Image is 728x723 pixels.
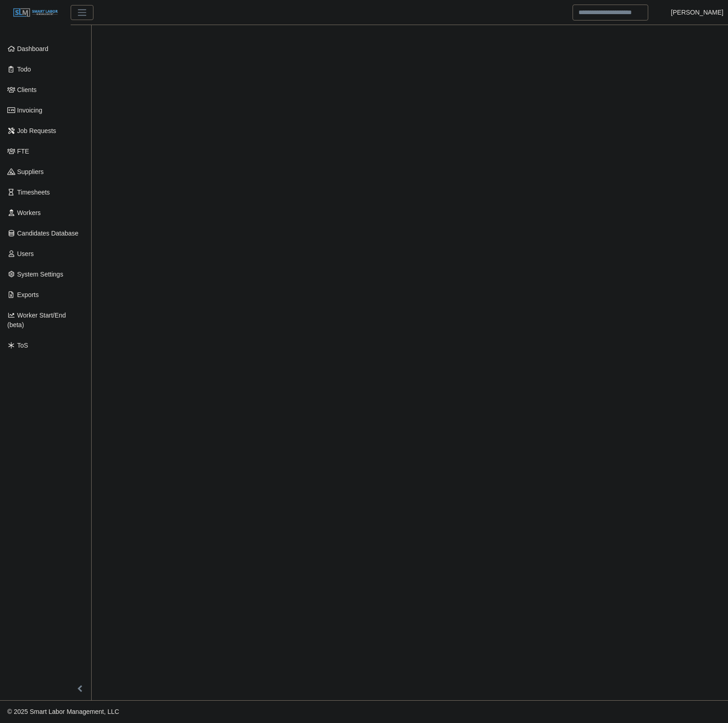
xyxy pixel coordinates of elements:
[13,8,58,18] img: SLM Logo
[17,148,29,155] span: FTE
[671,8,723,17] a: [PERSON_NAME]
[17,342,28,349] span: ToS
[17,66,31,73] span: Todo
[17,271,63,278] span: System Settings
[573,5,648,21] input: Search
[17,168,44,175] span: Suppliers
[17,291,39,298] span: Exports
[17,189,50,196] span: Timesheets
[7,708,119,715] span: © 2025 Smart Labor Management, LLC
[17,250,34,257] span: Users
[7,312,66,328] span: Worker Start/End (beta)
[17,230,79,237] span: Candidates Database
[17,45,49,52] span: Dashboard
[17,127,57,134] span: Job Requests
[17,107,42,114] span: Invoicing
[17,209,41,216] span: Workers
[17,86,37,93] span: Clients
